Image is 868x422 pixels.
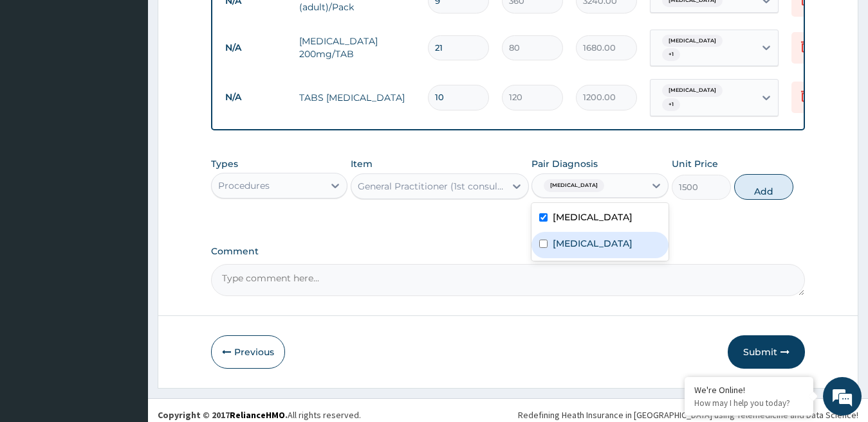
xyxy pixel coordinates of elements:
[24,64,52,96] img: d_794563401_company_1708531726252_794563401
[293,85,421,110] td: TABS [MEDICAL_DATA]
[351,157,373,170] label: Item
[734,174,793,200] button: Add
[75,128,178,258] span: We're online!
[158,409,288,421] strong: Copyright © 2017 .
[211,246,806,257] label: Comment
[553,211,633,224] label: [MEDICAL_DATA]
[694,384,804,396] div: We're Online!
[230,409,285,421] a: RelianceHMO
[662,98,680,111] span: + 1
[219,36,293,60] td: N/A
[358,180,506,193] div: General Practitioner (1st consultation)
[662,84,723,97] span: [MEDICAL_DATA]
[6,283,245,328] textarea: Type your message and hit 'Enter'
[211,6,242,37] div: Minimize live chat window
[67,72,216,89] div: Chat with us now
[553,237,633,250] label: [MEDICAL_DATA]
[544,179,604,192] span: [MEDICAL_DATA]
[694,398,804,409] p: How may I help you today?
[672,157,718,170] label: Unit Price
[293,28,421,67] td: [MEDICAL_DATA] 200mg/TAB
[211,335,285,369] button: Previous
[211,159,238,170] label: Types
[218,179,270,192] div: Procedures
[728,335,805,369] button: Submit
[662,48,680,61] span: + 1
[531,157,598,170] label: Pair Diagnosis
[219,85,293,109] td: N/A
[518,409,858,421] div: Redefining Heath Insurance in [GEOGRAPHIC_DATA] using Telemedicine and Data Science!
[662,35,723,48] span: [MEDICAL_DATA]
